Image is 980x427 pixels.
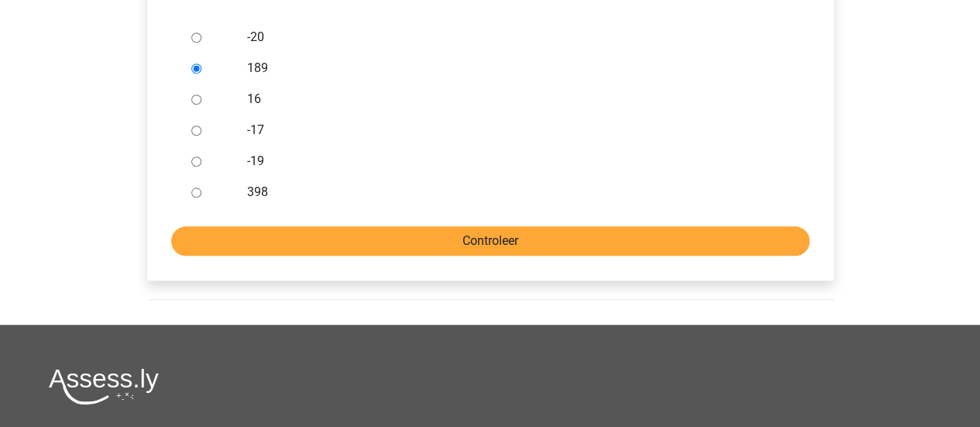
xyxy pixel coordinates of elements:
[247,183,783,201] label: 398
[49,368,159,405] img: Assessly logo
[247,121,783,139] label: -17
[247,28,783,46] label: -20
[171,226,810,256] input: Controleer
[247,90,783,108] label: 16
[247,59,783,77] label: 189
[247,152,783,170] label: -19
